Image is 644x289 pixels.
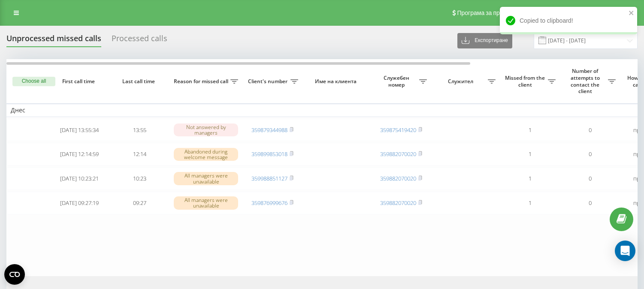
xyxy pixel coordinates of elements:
td: 09:27 [109,192,169,214]
td: 1 [500,143,560,166]
a: 359879344988 [251,126,287,134]
button: Choose all [12,77,55,86]
span: Програма за препоръки [457,9,523,16]
span: First call time [56,78,103,85]
span: Служител [435,78,488,85]
td: 10:23 [109,167,169,190]
td: 1 [500,192,560,214]
div: Processed calls [112,34,167,47]
a: 359899853018 [251,150,287,158]
td: [DATE] 09:27:19 [49,192,109,214]
td: [DATE] 13:55:34 [49,119,109,141]
div: All managers were unavailable [174,172,238,185]
span: Client's number [247,78,290,85]
div: Unprocessed missed calls [6,34,101,47]
td: 12:14 [109,143,169,166]
a: 359988851127 [251,175,287,182]
td: 13:55 [109,119,169,141]
span: Име на клиента [310,78,364,85]
button: Open CMP widget [4,264,25,285]
button: close [629,9,635,18]
div: Open Intercom Messenger [615,241,635,261]
span: Reason for missed call [174,78,230,85]
span: Last call time [116,78,163,85]
a: 359882070020 [380,175,416,182]
td: 0 [560,119,620,141]
a: 359882070020 [380,150,416,158]
td: 1 [500,167,560,190]
a: 359875419420 [380,126,416,134]
div: Copied to clipboard! [500,7,637,34]
div: All managers were unavailable [174,196,238,209]
a: 359876999676 [251,199,287,207]
span: Number of attempts to contact the client [564,68,608,94]
div: Abandoned during welcome message [174,148,238,161]
td: 0 [560,192,620,214]
button: Експортиране [457,33,512,48]
td: 0 [560,167,620,190]
td: 0 [560,143,620,166]
td: [DATE] 12:14:59 [49,143,109,166]
span: Missed from the client [504,75,548,88]
div: Not answered by managers [174,123,238,136]
td: [DATE] 10:23:21 [49,167,109,190]
span: Служебен номер [375,75,419,88]
a: 359882070020 [380,199,416,207]
td: 1 [500,119,560,141]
